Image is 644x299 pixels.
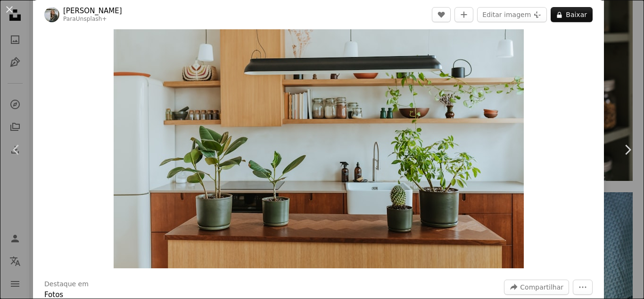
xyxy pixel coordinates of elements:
[504,280,569,295] button: Compartilhar esta imagem
[63,6,122,16] a: [PERSON_NAME]
[551,7,593,22] button: Baixar
[63,16,122,23] div: Para
[44,280,89,289] h3: Destaque em
[611,104,644,195] a: Próximo
[520,280,563,294] span: Compartilhar
[76,16,107,22] a: Unsplash+
[573,280,593,295] button: Mais ações
[432,7,451,22] button: Curtir
[44,7,59,22] img: Ir para o perfil de Daiga Ellaby
[477,7,547,22] button: Editar imagem
[454,7,473,22] button: Adicionar à coleção
[44,290,63,299] a: Fotos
